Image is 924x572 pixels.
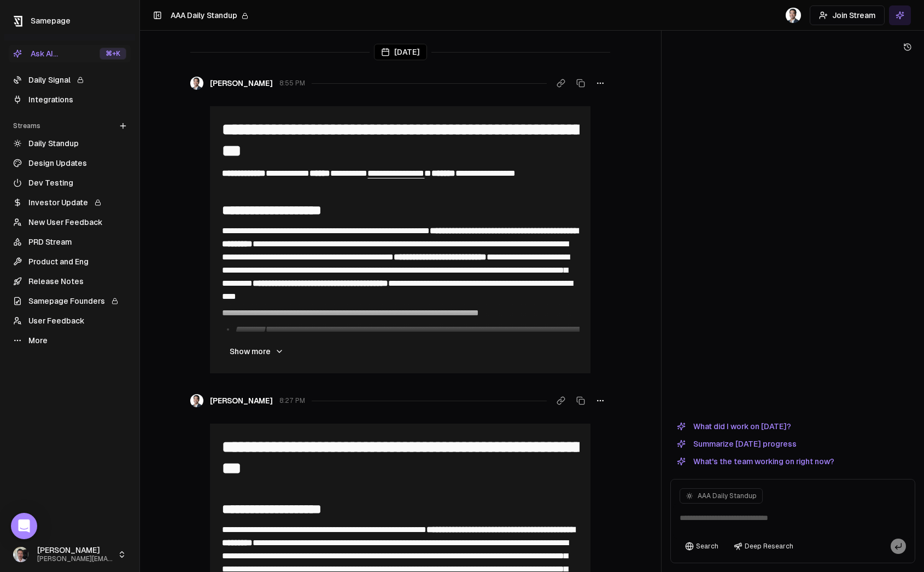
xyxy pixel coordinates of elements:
[190,394,203,407] img: _image
[374,44,427,60] div: [DATE]
[9,541,131,568] button: [PERSON_NAME][PERSON_NAME][EMAIL_ADDRESS]
[810,5,885,25] button: Join Stream
[279,79,305,88] span: 8:55 PM
[31,16,71,25] span: Samepage
[11,513,37,539] div: Open Intercom Messenger
[9,174,131,192] a: Dev Testing
[698,492,757,500] span: AAA Daily Standup
[728,539,799,554] button: Deep Research
[279,396,305,405] span: 8:27 PM
[37,546,113,556] span: [PERSON_NAME]
[670,420,798,433] button: What did I work on [DATE]?
[9,273,131,290] a: Release Notes
[9,213,131,231] a: New User Feedback
[9,253,131,270] a: Product and Eng
[210,78,273,89] span: [PERSON_NAME]
[13,48,58,59] div: Ask AI...
[221,340,293,362] button: Show more
[9,117,131,135] div: Streams
[9,154,131,172] a: Design Updates
[9,292,131,310] a: Samepage Founders
[210,395,273,406] span: [PERSON_NAME]
[9,71,131,89] a: Daily Signal
[9,332,131,349] a: More
[171,11,237,20] span: AAA Daily Standup
[9,45,131,62] button: Ask AI...⌘+K
[9,91,131,108] a: Integrations
[9,312,131,330] a: User Feedback
[9,233,131,251] a: PRD Stream
[680,539,724,554] button: Search
[190,77,203,90] img: _image
[670,455,841,468] button: What's the team working on right now?
[13,547,28,562] img: _image
[37,555,113,563] span: [PERSON_NAME][EMAIL_ADDRESS]
[100,48,126,60] div: ⌘ +K
[9,194,131,211] a: Investor Update
[786,8,801,23] img: _image
[670,437,803,450] button: Summarize [DATE] progress
[9,135,131,152] a: Daily Standup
